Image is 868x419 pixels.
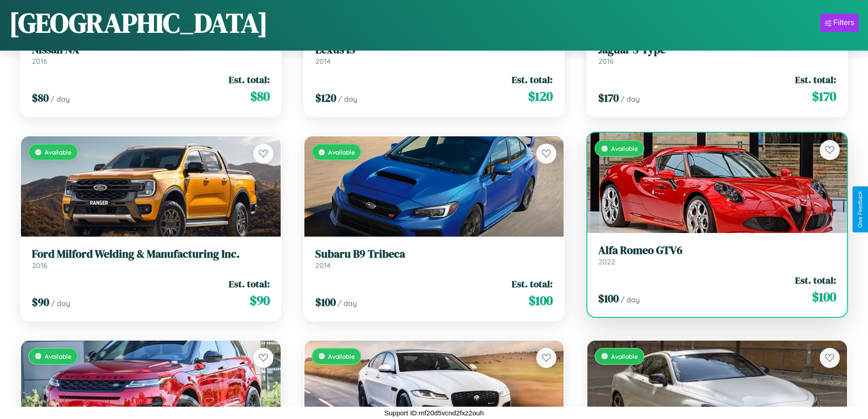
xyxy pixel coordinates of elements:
[9,4,268,41] h1: [GEOGRAPHIC_DATA]
[45,148,72,156] span: Available
[328,352,355,360] span: Available
[512,73,553,86] span: Est. total:
[315,261,331,270] span: 2014
[598,90,619,105] span: $ 170
[32,295,49,310] span: $ 90
[250,87,270,105] span: $ 80
[833,18,854,27] div: Filters
[315,248,553,261] h3: Subaru B9 Tribeca
[621,295,640,304] span: / day
[328,148,355,156] span: Available
[338,299,357,308] span: / day
[621,94,640,103] span: / day
[598,291,619,306] span: $ 100
[32,57,47,66] span: 2016
[315,57,331,66] span: 2014
[32,261,47,270] span: 2016
[229,73,270,86] span: Est. total:
[611,145,638,152] span: Available
[384,407,483,419] p: Support ID: mf20d5vcnd2fxz2ouh
[598,257,615,266] span: 2022
[229,277,270,290] span: Est. total:
[611,352,638,360] span: Available
[51,299,70,308] span: / day
[528,87,553,105] span: $ 120
[45,352,72,360] span: Available
[315,248,553,270] a: Subaru B9 Tribeca2014
[512,277,553,290] span: Est. total:
[32,43,270,66] a: Nissan NX2016
[338,94,357,103] span: / day
[32,248,270,270] a: Ford Milford Welding & Manufacturing Inc.2016
[812,87,836,105] span: $ 170
[598,43,836,66] a: Jaguar S-Type2016
[598,244,836,266] a: Alfa Romeo GTV62022
[812,288,836,306] span: $ 100
[51,94,70,103] span: / day
[315,295,336,310] span: $ 100
[598,57,614,66] span: 2016
[32,248,270,261] h3: Ford Milford Welding & Manufacturing Inc.
[820,14,859,32] button: Filters
[315,90,336,105] span: $ 120
[598,244,836,257] h3: Alfa Romeo GTV6
[529,291,553,310] span: $ 100
[795,73,836,86] span: Est. total:
[857,191,863,228] div: Give Feedback
[250,291,270,310] span: $ 90
[32,90,49,105] span: $ 80
[795,274,836,287] span: Est. total:
[315,43,553,66] a: Lexus IS2014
